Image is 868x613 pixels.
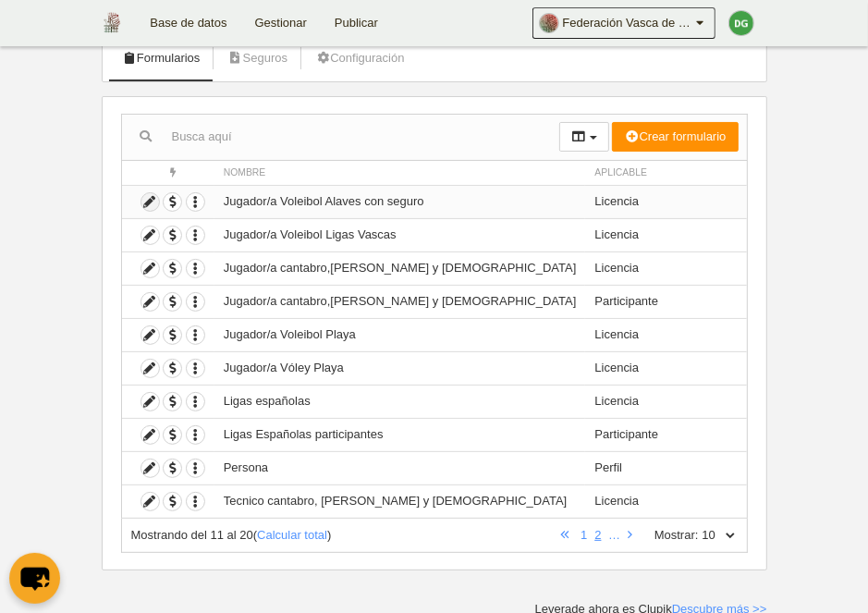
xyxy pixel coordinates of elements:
a: Configuración [305,44,414,72]
button: Crear formulario [612,122,738,152]
td: Participante [585,285,746,318]
img: c2l6ZT0zMHgzMCZmcz05JnRleHQ9REcmYmc9NDNhMDQ3.png [729,11,753,35]
td: Persona [214,451,586,484]
td: Tecnico cantabro, [PERSON_NAME] y [DEMOGRAPHIC_DATA] [214,484,586,518]
td: Licencia [585,351,746,385]
td: Perfil [585,451,746,484]
a: 1 [577,528,591,542]
img: Federación Vasca de Voleibol [102,11,121,33]
td: Jugador/a Voleibol Ligas Vascas [214,218,586,251]
li: … [608,527,620,544]
td: Licencia [585,218,746,251]
td: Licencia [585,185,746,218]
td: Ligas Españolas participantes [214,418,586,451]
td: Licencia [585,385,746,418]
a: Seguros [217,44,298,72]
img: Oa2hBJ8rYK13.30x30.jpg [540,14,558,32]
td: Licencia [585,318,746,351]
td: Jugador/a cantabro,[PERSON_NAME] y [DEMOGRAPHIC_DATA] [214,251,586,285]
span: Nombre [224,167,266,178]
td: Licencia [585,251,746,285]
button: chat-button [9,553,60,604]
td: Licencia [585,484,746,518]
span: Federación Vasca de Voleibol [563,14,692,32]
a: Federación Vasca de Voleibol [532,7,715,39]
span: Aplicable [594,167,647,178]
div: ( ) [131,527,548,544]
td: Participante [585,418,746,451]
td: Jugador/a Voleibol Playa [214,318,586,351]
td: Jugador/a Voleibol Alaves con seguro [214,185,586,218]
span: Mostrando del 11 al 20 [131,528,253,542]
a: Calcular total [257,528,327,542]
label: Mostrar: [636,527,699,544]
input: Busca aquí [122,123,559,151]
a: 2 [591,528,605,542]
td: Ligas españolas [214,385,586,418]
td: Jugador/a Vóley Playa [214,351,586,385]
td: Jugador/a cantabro,[PERSON_NAME] y [DEMOGRAPHIC_DATA] [214,285,586,318]
a: Formularios [112,44,211,72]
